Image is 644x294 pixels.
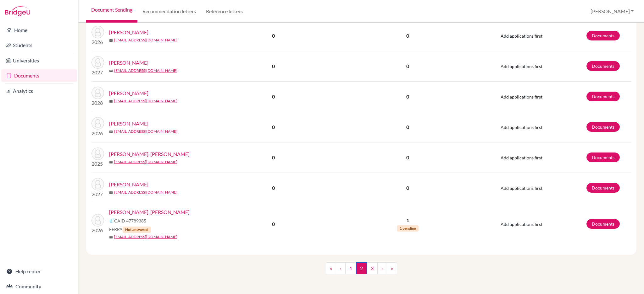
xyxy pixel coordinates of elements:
span: CAID 47789385 [114,217,146,224]
p: 0 [330,93,485,100]
a: Home [1,24,77,36]
span: Add applications first [501,64,542,69]
a: [EMAIL_ADDRESS][DOMAIN_NAME] [114,159,177,165]
p: 0 [330,184,485,192]
a: [PERSON_NAME], [PERSON_NAME] [109,208,190,216]
b: 0 [272,63,275,69]
span: Add applications first [501,125,542,130]
a: ‹ [336,262,346,274]
a: Students [1,39,77,51]
img: Wang, Darin [92,87,104,99]
p: 2025 [92,160,104,168]
span: mail [109,191,113,195]
a: Documents [586,31,620,40]
img: Common App logo [109,218,114,223]
span: 1 pending [397,225,419,232]
span: Add applications first [501,155,542,160]
a: Documents [586,219,620,229]
a: Documents [586,183,620,193]
p: 0 [330,62,485,70]
img: Tsai, Shih-Sheng [92,26,104,38]
span: mail [109,99,113,103]
p: 1 [330,216,485,224]
span: mail [109,130,113,134]
p: 0 [330,123,485,131]
a: [EMAIL_ADDRESS][DOMAIN_NAME] [114,234,177,240]
a: Documents [586,122,620,132]
p: 2027 [92,190,104,198]
span: mail [109,160,113,164]
b: 0 [272,154,275,160]
b: 0 [272,33,275,39]
a: [EMAIL_ADDRESS][DOMAIN_NAME] [114,68,177,73]
a: [PERSON_NAME] [109,181,148,188]
a: [EMAIL_ADDRESS][DOMAIN_NAME] [114,98,177,104]
span: Add applications first [501,222,542,227]
a: Documents [586,92,620,101]
img: Wu, An-Chen [92,214,104,227]
a: 3 [367,262,378,274]
span: mail [109,235,113,239]
a: Documents [1,69,77,82]
a: [PERSON_NAME] [109,59,148,67]
img: Tsai, Wei Ru [92,56,104,69]
p: 2028 [92,99,104,107]
span: FERPA [109,226,151,233]
p: 2026 [92,38,104,46]
a: [PERSON_NAME] [109,120,148,127]
a: Documents [586,152,620,162]
a: [PERSON_NAME] [109,89,148,97]
img: Wang, Yin-Cheng [92,117,104,130]
span: Add applications first [501,94,542,99]
span: Add applications first [501,185,542,191]
a: [EMAIL_ADDRESS][DOMAIN_NAME] [114,37,177,43]
a: Universities [1,54,77,67]
a: 1 [345,262,356,274]
a: Analytics [1,85,77,97]
a: « [326,262,336,274]
span: Not answered [123,227,151,233]
a: Help center [1,265,77,278]
b: 0 [272,221,275,227]
nav: ... [326,262,397,279]
p: 0 [330,32,485,40]
img: Wang, Yi-Cheng [92,147,104,160]
a: [EMAIL_ADDRESS][DOMAIN_NAME] [114,190,177,195]
img: Bridge-U [5,6,30,16]
p: 2027 [92,69,104,76]
span: Add applications first [501,33,542,39]
a: [PERSON_NAME], [PERSON_NAME] [109,150,190,158]
span: mail [109,39,113,42]
a: » [387,262,397,274]
b: 0 [272,94,275,99]
a: › [377,262,387,274]
b: 0 [272,185,275,191]
p: 2026 [92,130,104,137]
a: Community [1,280,77,293]
p: 2026 [92,227,104,234]
span: mail [109,69,113,73]
span: 2 [356,262,367,274]
a: [EMAIL_ADDRESS][DOMAIN_NAME] [114,129,177,134]
a: Documents [586,61,620,71]
img: Wu, Chiung [92,178,104,190]
p: 0 [330,154,485,161]
button: [PERSON_NAME] [588,5,636,17]
b: 0 [272,124,275,130]
a: [PERSON_NAME] [109,29,148,36]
